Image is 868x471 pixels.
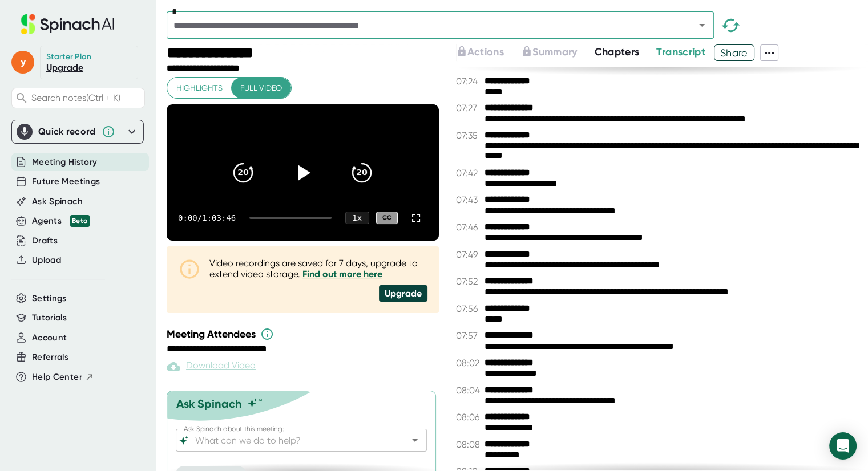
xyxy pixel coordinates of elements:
[456,222,482,233] span: 07:46
[176,81,223,95] span: Highlights
[456,194,482,205] span: 07:43
[240,81,282,95] span: Full video
[456,168,482,178] span: 07:42
[32,175,100,188] button: Future Meetings
[379,285,427,302] div: Upgrade
[456,330,482,341] span: 07:57
[167,360,256,373] div: Paid feature
[532,46,577,58] span: Summary
[70,215,90,227] div: Beta
[456,412,482,423] span: 08:06
[456,385,482,396] span: 08:04
[231,78,291,99] button: Full video
[17,120,139,143] div: Quick record
[467,46,504,58] span: Actions
[521,44,577,60] button: Summary
[456,249,482,260] span: 07:49
[829,432,857,460] div: Open Intercom Messenger
[714,44,754,61] button: Share
[167,78,232,99] button: Highlights
[456,103,482,113] span: 07:27
[32,292,67,305] button: Settings
[595,44,640,60] button: Chapters
[456,439,482,450] span: 08:08
[694,17,710,33] button: Open
[32,156,97,169] button: Meeting History
[595,46,640,58] span: Chapters
[178,213,236,222] div: 0:00 / 1:03:46
[456,76,482,87] span: 07:24
[38,126,96,137] div: Quick record
[32,371,94,384] button: Help Center
[714,43,754,63] span: Share
[32,234,58,247] button: Drafts
[32,311,67,324] button: Tutorials
[31,92,120,103] span: Search notes (Ctrl + K)
[456,44,504,60] button: Actions
[345,212,369,224] div: 1 x
[521,44,594,61] div: Upgrade to access
[456,303,482,314] span: 07:56
[32,254,61,267] button: Upload
[376,212,398,225] div: CC
[209,258,427,279] div: Video recordings are saved for 7 days, upgrade to extend video storage.
[32,331,67,344] button: Account
[193,432,390,448] input: What can we do to help?
[11,51,34,74] span: y
[32,371,82,384] span: Help Center
[46,52,92,62] div: Starter Plan
[32,214,90,228] button: Agents Beta
[32,214,90,228] div: Agents
[656,44,705,60] button: Transcript
[456,130,482,141] span: 07:35
[32,351,68,364] button: Referrals
[656,46,705,58] span: Transcript
[32,195,83,208] button: Ask Spinach
[302,269,382,279] a: Find out more here
[46,62,83,73] a: Upgrade
[456,358,482,368] span: 08:02
[176,397,242,411] div: Ask Spinach
[167,327,442,341] div: Meeting Attendees
[407,432,423,448] button: Open
[456,276,482,287] span: 07:52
